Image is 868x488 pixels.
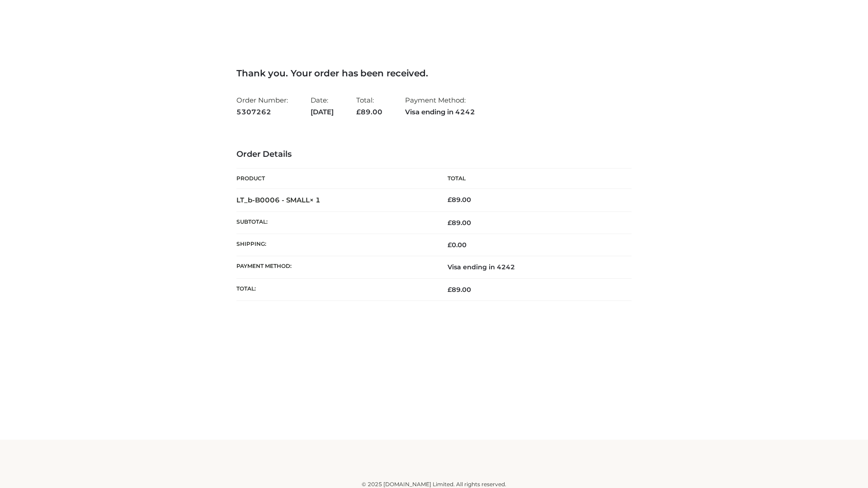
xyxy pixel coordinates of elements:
strong: LT_b-B0006 - SMALL [236,196,321,204]
th: Shipping: [236,234,434,256]
span: £ [448,286,452,294]
span: £ [448,241,452,249]
bdi: 89.00 [448,196,471,204]
li: Order Number: [236,92,288,120]
strong: × 1 [310,196,321,204]
th: Total [434,169,632,189]
th: Payment method: [236,256,434,278]
span: 89.00 [448,286,471,294]
td: Visa ending in 4242 [434,256,632,278]
span: 89.00 [356,108,382,116]
li: Date: [311,92,334,120]
th: Total: [236,278,434,300]
strong: [DATE] [311,106,334,118]
strong: 5307262 [236,106,288,118]
h3: Order Details [236,150,632,160]
li: Total: [356,92,382,120]
span: £ [448,196,452,204]
th: Subtotal: [236,211,434,234]
span: £ [356,108,361,116]
bdi: 0.00 [448,241,467,249]
li: Payment Method: [405,92,475,120]
h3: Thank you. Your order has been received. [236,68,632,79]
strong: Visa ending in 4242 [405,106,475,118]
span: 89.00 [448,219,471,227]
span: £ [448,219,452,227]
th: Product [236,169,434,189]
